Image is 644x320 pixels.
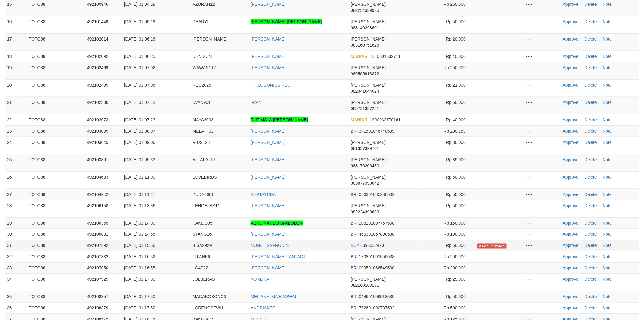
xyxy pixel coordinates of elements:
[523,251,560,262] td: - - -
[26,302,85,314] td: TOTO88
[251,117,308,122] a: RUT MAYA [PERSON_NAME]
[351,232,358,237] span: BRI
[193,83,211,87] span: REO2025
[444,221,466,226] span: Rp 150,000
[603,243,612,248] a: Note
[124,100,155,105] span: [DATE] 01:07:12
[563,83,579,87] a: Approve
[585,129,597,133] a: Delete
[563,277,579,282] a: Approve
[193,254,214,259] span: IRFANKILL
[251,37,286,41] a: [PERSON_NAME]
[523,114,560,125] td: - - -
[446,37,466,41] span: Rp 20,000
[124,140,155,145] span: [DATE] 01:09:06
[26,229,85,240] td: TOTO88
[585,157,597,162] a: Delete
[585,266,597,271] a: Delete
[26,51,85,62] td: TOTO88
[585,221,597,226] a: Delete
[351,25,379,30] span: Copy 083140298601 to clipboard
[5,274,26,291] td: 34
[351,209,379,214] span: Copy 082224393689 to clipboard
[603,277,612,282] a: Note
[5,251,26,262] td: 32
[251,294,296,299] a: MELIANA IMA EDOWAI
[523,154,560,171] td: - - -
[5,154,26,171] td: 25
[523,240,560,251] td: - - -
[251,2,286,7] a: [PERSON_NAME]
[351,19,386,24] span: [PERSON_NAME]
[351,140,386,145] span: [PERSON_NAME]
[603,203,612,208] a: Note
[26,251,85,262] td: TOTO88
[193,2,215,7] span: AZURAH12
[351,54,369,59] span: MANDIRI
[523,33,560,51] td: - - -
[603,65,612,70] a: Note
[603,19,612,24] a: Note
[585,83,597,87] a: Delete
[124,157,155,162] span: [DATE] 01:09:33
[251,129,286,133] a: [PERSON_NAME]
[87,129,108,133] span: 492103099
[563,266,579,271] a: Approve
[563,254,579,259] a: Approve
[446,19,466,24] span: Rp 50,000
[446,100,466,105] span: Rp 50,000
[360,243,384,248] span: Copy 6390032470 to clipboard
[5,200,26,217] td: 28
[26,33,85,51] td: TOTO88
[351,203,386,208] span: [PERSON_NAME]
[26,114,85,125] td: TOTO88
[26,137,85,154] td: TOTO88
[351,181,379,186] span: Copy 083877390042 to clipboard
[193,266,208,271] span: LO4P22
[446,175,466,180] span: Rp 50,000
[26,16,85,33] td: TOTO88
[87,83,108,87] span: 492102499
[446,54,466,59] span: Rp 40,000
[585,54,597,59] a: Delete
[5,217,26,229] td: 29
[446,243,466,248] span: Rp 50,000
[563,294,579,299] a: Approve
[351,8,379,13] span: Copy 082254339920 to clipboard
[446,157,466,162] span: Rp 39,000
[5,114,26,125] td: 22
[563,157,579,162] a: Approve
[603,129,612,133] a: Note
[124,203,155,208] span: [DATE] 01:13:36
[124,54,155,59] span: [DATE] 01:06:25
[87,65,108,70] span: 492102469
[444,2,466,7] span: Rp 250,000
[26,217,85,229] td: TOTO88
[603,117,612,122] a: Note
[446,192,466,197] span: Rp 50,000
[124,37,155,41] span: [DATE] 01:06:16
[351,294,358,299] span: BRI
[603,157,612,162] a: Note
[563,140,579,145] a: Approve
[585,175,597,180] a: Delete
[26,189,85,200] td: TOTO88
[446,277,466,282] span: Rp 25,000
[26,125,85,137] td: TOTO88
[351,163,379,168] span: Copy 083176200480 to clipboard
[251,19,322,24] a: [PERSON_NAME] [PERSON_NAME]
[87,232,108,237] span: 492106831
[193,294,226,299] span: MAGAKOSONG3
[193,277,215,282] span: JOLBERAS
[251,243,289,248] a: NONET SAPRUDIN
[124,232,155,237] span: [DATE] 01:14:55
[124,266,155,271] span: [DATE] 01:16:55
[523,291,560,302] td: - - -
[359,266,395,271] span: Copy 009501066549508 to clipboard
[26,240,85,251] td: TOTO88
[124,254,155,259] span: [DATE] 01:16:52
[193,232,212,237] span: STANG16
[351,129,358,133] span: BRI
[563,192,579,197] a: Approve
[26,79,85,97] td: TOTO88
